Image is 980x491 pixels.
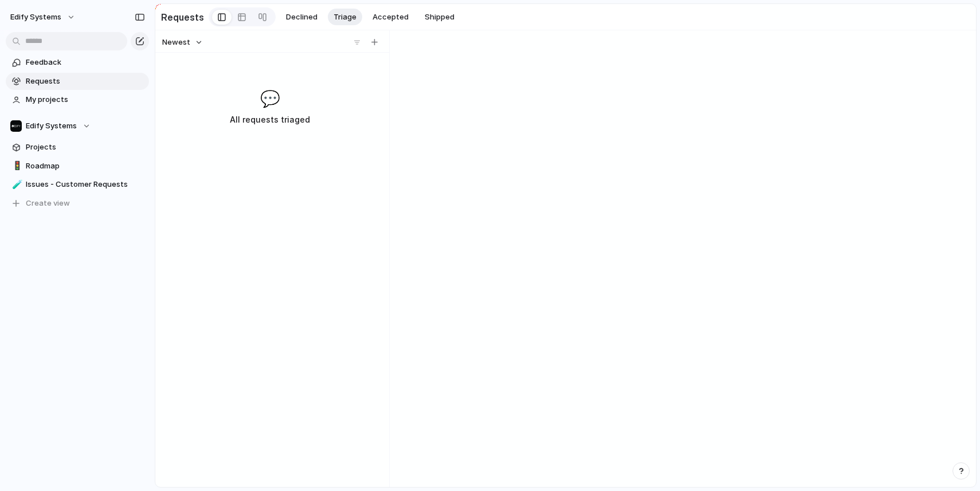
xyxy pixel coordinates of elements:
h2: Requests [161,10,204,24]
button: 🧪 [10,179,22,190]
h3: All requests triaged [182,113,358,127]
span: Projects [26,142,145,153]
span: Feedback [26,57,145,68]
button: Accepted [367,9,414,26]
a: Feedback [6,54,149,71]
button: Edify Systems [5,8,81,26]
span: Declined [286,11,317,23]
button: Triage [328,9,362,26]
div: 🚦 [12,159,20,172]
span: My projects [26,94,145,105]
span: 💬 [260,87,280,111]
span: Newest [162,37,190,48]
button: Declined [280,9,323,26]
span: Shipped [425,11,454,23]
a: Requests [6,73,149,90]
button: 🚦 [10,160,22,172]
a: 🧪Issues - Customer Requests [6,176,149,193]
span: Roadmap [26,160,145,172]
span: Requests [26,76,145,87]
span: Edify Systems [26,120,77,132]
button: Newest [160,35,205,50]
span: Triage [334,11,356,23]
a: Projects [6,139,149,156]
span: Create view [26,198,70,209]
div: 🧪 [12,178,20,191]
a: 🚦Roadmap [6,158,149,175]
span: Accepted [373,11,409,23]
a: My projects [6,91,149,108]
button: Create view [6,195,149,212]
button: Edify Systems [6,117,149,135]
span: Edify Systems [10,11,61,23]
span: Issues - Customer Requests [26,179,145,190]
button: Shipped [419,9,460,26]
